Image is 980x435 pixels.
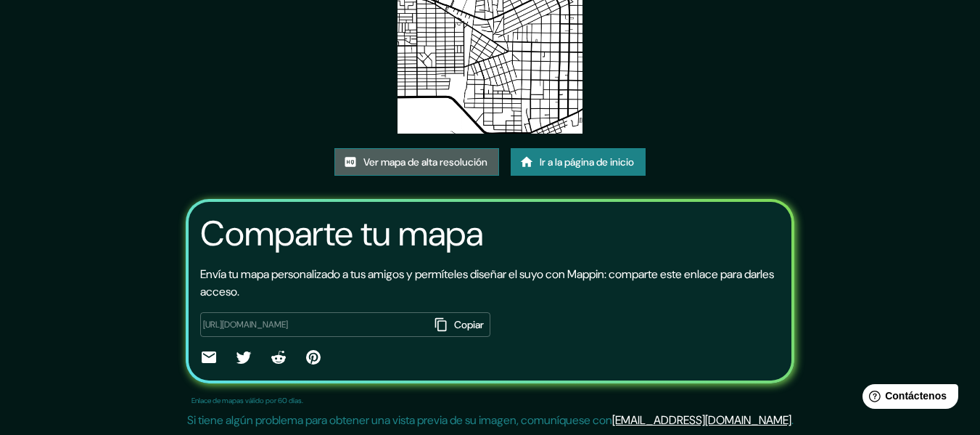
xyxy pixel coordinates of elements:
font: Enlace de mapas válido por 60 días. [192,396,303,405]
font: Ver mapa de alta resolución [363,156,487,169]
font: Comparte tu mapa [200,211,483,256]
font: Si tiene algún problema para obtener una vista previa de su imagen, comuníquese con [187,412,612,428]
a: Ver mapa de alta resolución [334,148,499,176]
button: Copiar [430,312,490,337]
font: . [791,412,794,428]
font: Envía tu mapa personalizado a tus amigos y permíteles diseñar el suyo con Mappin: comparte este e... [200,267,774,299]
a: [EMAIL_ADDRESS][DOMAIN_NAME] [612,412,791,428]
a: Ir a la página de inicio [511,148,646,176]
font: Copiar [454,318,484,331]
iframe: Lanzador de widgets de ayuda [851,378,964,419]
font: Ir a la página de inicio [540,156,634,169]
